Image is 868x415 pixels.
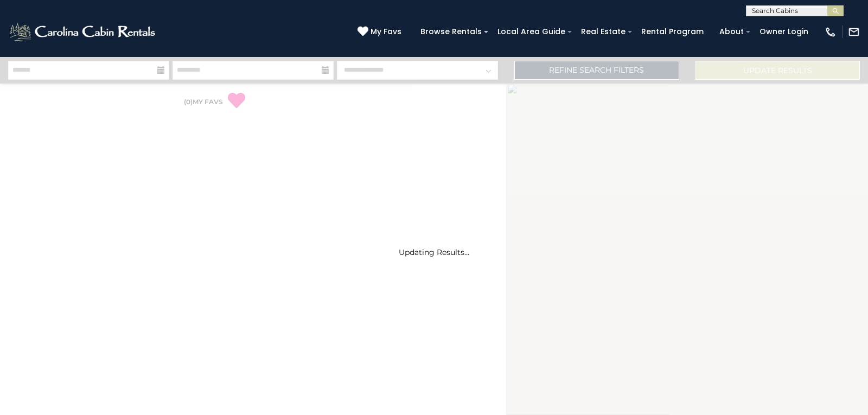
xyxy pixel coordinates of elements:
[371,26,401,37] span: My Favs
[358,26,404,38] a: My Favs
[714,23,749,40] a: About
[825,26,837,38] img: phone-regular-white.png
[848,26,860,38] img: mail-regular-white.png
[636,23,709,40] a: Rental Program
[492,23,571,40] a: Local Area Guide
[754,23,814,40] a: Owner Login
[8,21,158,43] img: White-1-2.png
[576,23,631,40] a: Real Estate
[415,23,487,40] a: Browse Rentals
